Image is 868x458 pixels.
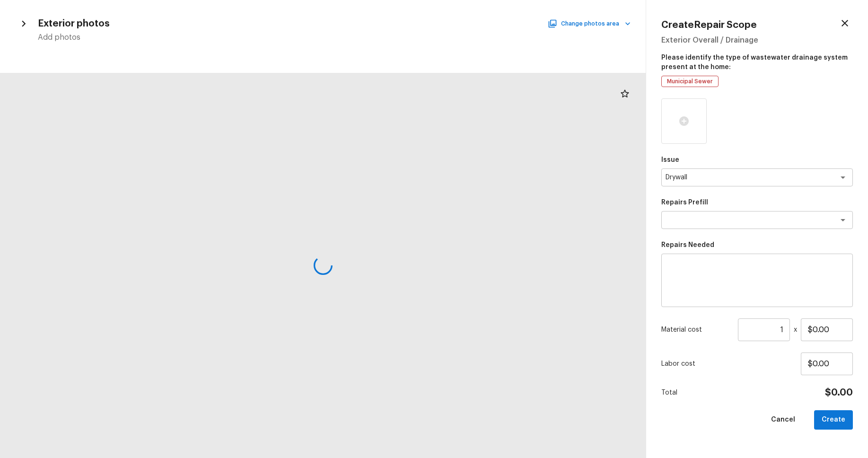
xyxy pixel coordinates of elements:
[661,240,853,250] p: Repairs Needed
[661,35,853,45] h5: Exterior Overall / Drainage
[661,318,853,341] div: x
[825,387,853,399] h4: $0.00
[763,410,803,430] button: Cancel
[661,155,853,165] p: Issue
[661,198,853,207] p: Repairs Prefill
[661,19,757,31] h4: Create Repair Scope
[661,359,801,369] p: Labor cost
[666,173,822,182] textarea: Drywall
[836,171,850,184] button: Open
[661,49,853,72] p: Please identify the type of wastewater drainage system present at the home:
[38,32,631,43] h5: Add photos
[664,77,716,86] span: Municipal Sewer
[814,410,853,430] button: Create
[38,18,110,30] h4: Exterior photos
[550,18,631,30] button: Change photos area
[836,213,850,227] button: Open
[661,325,734,335] p: Material cost
[661,388,677,397] p: Total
